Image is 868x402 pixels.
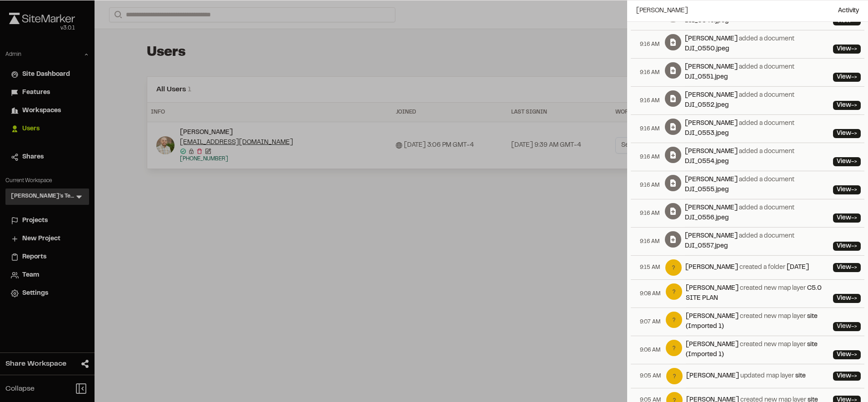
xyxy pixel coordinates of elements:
span: -> [851,46,857,52]
div: added a document [685,34,829,54]
a: View-> [833,294,861,303]
div: 9:16 AM [634,30,665,58]
a: View-> [833,322,861,331]
div: added a document [685,231,829,251]
div: 9:06 AM [634,336,666,364]
span: -> [851,187,857,193]
a: DJI_0555.jpeg [685,187,729,193]
a: DJI_0551.jpeg [685,74,728,80]
span: -> [851,373,857,379]
a: DJI_0552.jpeg [685,103,729,108]
a: [PERSON_NAME] [686,373,739,379]
span: -> [851,243,857,249]
a: View-> [833,185,861,194]
div: 9:16 AM [634,59,665,86]
a: [PERSON_NAME] [685,177,738,183]
a: [PERSON_NAME] [685,265,738,270]
a: View-> [833,73,861,82]
div: added a document [685,62,829,82]
a: [PERSON_NAME] [686,342,738,347]
span: [PERSON_NAME] [636,6,688,16]
a: [DATE] [787,265,809,270]
a: DJI_0556.jpeg [685,215,729,221]
div: added a document [685,90,829,110]
div: updated map layer [686,371,806,381]
a: [PERSON_NAME] [685,121,738,126]
a: View-> [833,372,861,381]
span: -> [851,103,857,108]
a: [PERSON_NAME] [685,149,738,154]
div: created new map layer [686,340,829,360]
div: 9:08 AM [634,280,666,308]
a: View-> [833,350,861,359]
div: 9:15 AM [634,256,665,279]
a: View-> [833,129,861,138]
a: View-> [833,101,861,110]
span: -> [851,296,857,301]
a: [PERSON_NAME] [685,93,738,98]
span: -> [851,265,857,270]
a: View-> [833,157,861,166]
a: View-> [833,242,861,251]
span: -> [851,159,857,164]
span: -> [851,74,857,80]
a: [PERSON_NAME] [685,36,738,42]
div: 9:16 AM [634,228,665,255]
div: added a document [685,203,829,223]
div: created new map layer [686,312,829,332]
a: DJI_0554.jpeg [685,159,729,164]
div: 9:16 AM [634,143,665,171]
span: -> [851,131,857,136]
a: [PERSON_NAME] [685,65,738,70]
span: -> [851,324,857,329]
div: added a document [685,175,829,195]
a: DJI_0553.jpeg [685,131,729,136]
div: 9:16 AM [634,199,665,227]
span: -> [851,215,857,221]
div: 9:16 AM [634,115,665,143]
a: site [795,373,806,379]
span: Activity [838,6,859,16]
div: added a document [685,119,829,139]
div: 9:16 AM [634,87,665,114]
a: View-> [833,45,861,54]
div: created new map layer [686,283,829,303]
div: created a folder [685,263,809,273]
span: -> [851,352,857,357]
a: [PERSON_NAME] [685,205,738,211]
a: DJI_0550.jpeg [685,46,729,52]
a: View-> [833,263,861,272]
div: 9:16 AM [634,171,665,199]
div: 9:07 AM [634,308,666,336]
div: added a document [685,147,829,167]
div: 9:05 AM [634,364,666,388]
a: [PERSON_NAME] [685,233,738,239]
a: DJI_0557.jpeg [685,243,728,249]
a: View-> [833,213,861,223]
a: [PERSON_NAME] [686,314,738,319]
a: [PERSON_NAME] [686,286,738,291]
